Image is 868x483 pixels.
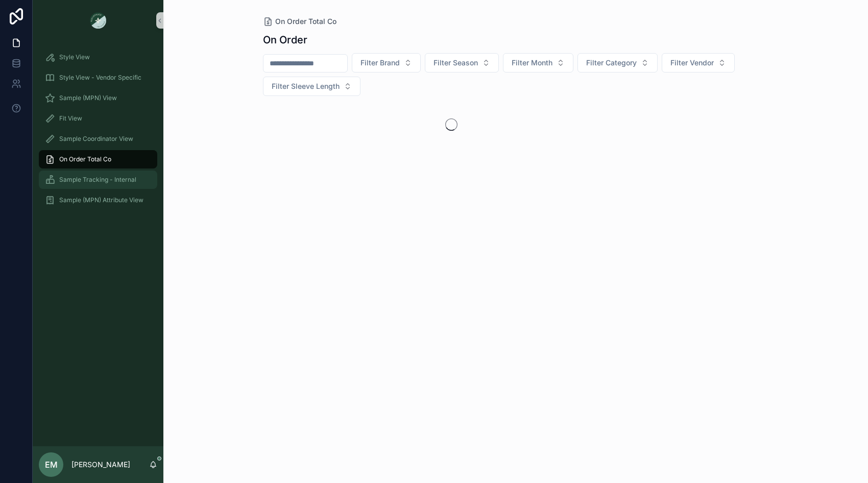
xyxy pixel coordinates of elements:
[577,53,658,73] button: Select Button
[90,12,106,29] img: App logo
[59,135,133,143] span: Sample Coordinator View
[512,58,552,68] span: Filter Month
[263,16,336,27] a: On Order Total Co
[39,109,157,128] a: Fit View
[263,33,307,47] h1: On Order
[59,114,82,123] span: Fit View
[59,74,141,82] span: Style View - Vendor Specific
[39,171,157,189] a: Sample Tracking - Internal
[586,58,637,68] span: Filter Category
[33,41,163,223] div: scrollable content
[433,58,478,68] span: Filter Season
[59,94,117,102] span: Sample (MPN) View
[59,53,90,61] span: Style View
[39,191,157,209] a: Sample (MPN) Attribute View
[59,176,136,184] span: Sample Tracking - Internal
[45,458,58,471] span: EM
[39,89,157,107] a: Sample (MPN) View
[59,196,143,204] span: Sample (MPN) Attribute View
[39,150,157,168] a: On Order Total Co
[360,58,400,68] span: Filter Brand
[275,16,336,27] span: On Order Total Co
[39,68,157,87] a: Style View - Vendor Specific
[662,53,735,73] button: Select Button
[503,53,573,73] button: Select Button
[425,53,499,73] button: Select Button
[263,77,360,96] button: Select Button
[39,48,157,66] a: Style View
[59,155,111,163] span: On Order Total Co
[670,58,714,68] span: Filter Vendor
[272,81,340,91] span: Filter Sleeve Length
[39,130,157,148] a: Sample Coordinator View
[71,460,130,470] p: [PERSON_NAME]
[352,53,421,73] button: Select Button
